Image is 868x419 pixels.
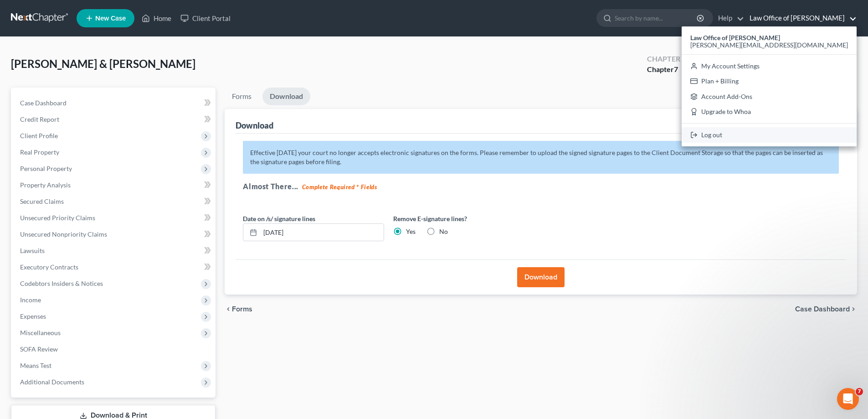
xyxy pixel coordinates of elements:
a: Lawsuits [13,243,216,259]
span: neutral face reaction [145,325,169,343]
a: Forms [225,88,259,105]
span: Codebtors Insiders & Notices [20,279,103,287]
span: Additional Documents [20,378,84,386]
span: Case Dashboard [795,305,850,313]
div: Law Office of [PERSON_NAME] [682,26,857,146]
span: [PERSON_NAME] & [PERSON_NAME] [11,57,195,70]
button: Download [517,267,565,287]
span: Forms [232,305,252,313]
label: No [439,227,448,236]
h5: Almost There... [243,181,839,192]
span: SOFA Review [20,345,58,353]
a: Download [262,88,310,105]
span: 😞 [126,325,139,343]
a: Client Portal [176,10,235,26]
span: Executory Contracts [20,263,78,271]
a: Log out [682,127,857,143]
span: 7 [674,65,678,73]
a: Credit Report [13,111,216,128]
a: Home [137,10,176,26]
a: Executory Contracts [13,259,216,275]
button: Collapse window [274,4,291,21]
strong: Complete Required * Fields [302,183,377,191]
span: Income [20,296,41,304]
span: [PERSON_NAME][EMAIL_ADDRESS][DOMAIN_NAME] [690,41,848,49]
div: Chapter [647,64,680,75]
span: Secured Claims [20,197,64,205]
label: Yes [406,227,416,236]
span: smiley reaction [169,325,192,343]
a: Case Dashboard chevron_right [795,305,857,313]
span: Expenses [20,312,46,320]
a: Law Office of [PERSON_NAME] [745,10,857,26]
a: Unsecured Priority Claims [13,210,216,226]
span: Credit Report [20,115,59,123]
i: chevron_left [225,305,232,313]
a: Case Dashboard [13,95,216,111]
p: Effective [DATE] your court no longer accepts electronic signatures on the forms. Please remember... [243,141,839,174]
a: Unsecured Nonpriority Claims [13,226,216,243]
a: Open in help center [120,354,193,362]
div: Close [291,4,308,20]
span: Unsecured Nonpriority Claims [20,230,107,238]
a: SOFA Review [13,341,216,357]
a: Secured Claims [13,193,216,210]
span: disappointed reaction [121,325,145,343]
span: Lawsuits [20,247,45,254]
a: Property Analysis [13,177,216,193]
span: Client Profile [20,132,58,140]
a: Account Add-Ons [682,89,857,104]
label: Remove E-signature lines? [393,214,534,223]
span: Case Dashboard [20,99,67,107]
a: Plan + Billing [682,73,857,89]
span: Means Test [20,362,51,369]
input: MM/DD/YYYY [260,224,384,241]
span: New Case [95,15,126,22]
span: 7 [856,388,863,395]
span: Property Analysis [20,181,71,189]
span: 😐 [150,325,163,343]
a: Upgrade to Whoa [682,104,857,120]
a: My Account Settings [682,58,857,74]
button: go back [6,4,23,21]
span: Real Property [20,148,59,156]
span: Miscellaneous [20,329,61,336]
i: chevron_right [850,305,857,313]
span: Unsecured Priority Claims [20,214,95,222]
a: Help [714,10,744,26]
label: Date on /s/ signature lines [243,214,315,223]
div: Chapter [647,54,680,64]
button: chevron_left Forms [225,305,265,313]
span: 😃 [174,325,187,343]
div: Download [236,120,273,131]
span: Personal Property [20,165,72,172]
div: Did this answer your question? [11,316,303,326]
strong: Law Office of [PERSON_NAME] [690,34,780,41]
input: Search by name... [615,10,698,26]
iframe: Intercom live chat [837,388,859,410]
